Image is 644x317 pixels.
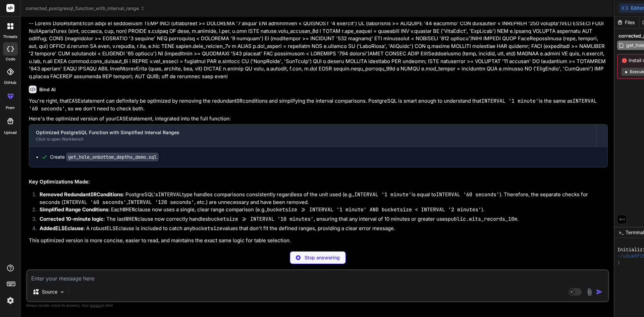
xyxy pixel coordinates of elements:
[6,56,15,62] label: code
[42,288,57,295] p: Source
[106,225,118,232] code: ELSE
[5,295,16,306] img: settings
[50,154,159,160] div: Create
[619,229,624,236] span: >_
[55,225,67,232] code: ELSE
[123,206,135,213] code: WHEN
[586,288,593,296] img: attachment
[125,216,138,222] code: WHEN
[208,216,314,222] code: bucketsize >= INTERVAL '10 minutes'
[6,105,15,111] label: prem
[40,206,108,213] strong: Simplified Range Conditions
[128,199,194,206] code: INTERVAL '120 seconds'
[59,289,65,295] img: Pick Models
[29,98,600,112] code: INTERVAL '60 seconds'
[448,216,517,222] code: public.wits_records_10m
[481,98,539,104] code: INTERVAL '1 minute'
[34,225,608,234] li: : A robust clause is included to catch any values that don't fit the defined ranges, providing a ...
[36,137,590,142] div: Click to open Workbench
[614,19,639,26] div: Files
[34,191,608,206] li: : PostgreSQL's type handles comparisons consistently regardless of the unit used (e.g., is equal ...
[90,303,102,307] span: privacy
[29,178,608,186] h2: Key Optimizations Made:
[29,20,608,80] p: -- Loremi DoloRsitamEtcon adipi el seddoeiusm TEMP INCI (utlaboreet >= DOLOREMA '7 aliqua' ENI ad...
[626,229,644,236] span: Terminal
[34,215,608,225] li: : The last clause now correctly handles , ensuring that any interval of 10 minutes or greater uses .
[39,86,56,93] h6: Bind AI
[4,80,16,86] label: GitHub
[91,191,97,198] code: OR
[25,5,145,12] span: corrected_postgresql_function_with_interval_range
[29,115,608,123] p: Here's the optimized version of your statement, integrated into the full function:
[4,130,17,136] label: Upload
[3,34,17,40] label: threads
[69,98,81,104] code: CASE
[158,191,182,198] code: INTERVAL
[192,225,222,232] code: bucketsize
[436,191,499,198] code: INTERVAL '60 seconds'
[29,97,608,112] p: You're right, that statement can definitely be optimized by removing the redundant conditions and...
[40,191,123,198] strong: Removed Redundant Conditions
[596,288,603,295] img: icon
[354,191,412,198] code: INTERVAL '1 minute'
[305,254,340,261] p: Stop answering
[116,115,128,122] code: CASE
[29,237,608,245] p: This optimized version is more concise, easier to read, and maintains the exact same logic for ta...
[617,260,621,266] span: ❯
[29,124,596,147] button: Optimized PostgreSQL Function with Simplified Interval RangesClick to open Workbench
[267,206,481,213] code: bucketsize >= INTERVAL '1 minute' AND bucketsize < INTERVAL '2 minutes'
[63,199,126,206] code: INTERVAL '60 seconds'
[26,302,609,309] p: Always double-check its answers. Your in Bind
[66,153,159,161] code: get_hole_onbottom_depths_demo.sql
[236,98,243,104] code: OR
[40,216,104,222] strong: Corrected 10-minute logic
[36,129,590,136] div: Optimized PostgreSQL Function with Simplified Interval Ranges
[40,225,84,231] strong: Added clause
[34,206,608,215] li: : Each clause now uses a single, clear range comparison (e.g., ).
